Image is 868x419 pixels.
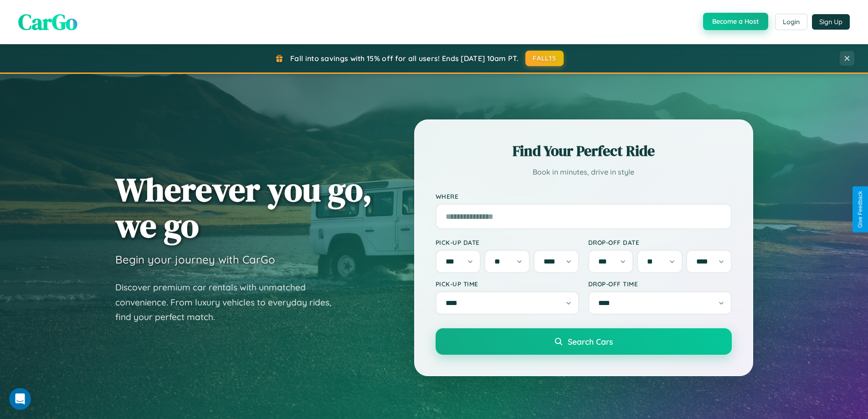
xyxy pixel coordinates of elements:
h3: Begin your journey with CarGo [115,253,275,266]
button: Sign Up [812,14,850,30]
button: Login [775,14,807,30]
label: Drop-off Date [588,238,732,246]
button: Search Cars [436,328,732,355]
span: Fall into savings with 15% off for all users! Ends [DATE] 10am PT. [290,54,519,63]
p: Book in minutes, drive in style [436,166,732,179]
label: Pick-up Time [436,280,579,288]
p: Discover premium car rentals with unmatched convenience. From luxury vehicles to everyday rides, ... [115,280,343,325]
button: FALL15 [525,51,564,66]
label: Drop-off Time [588,280,732,288]
span: Search Cars [568,336,613,347]
label: Where [436,192,732,200]
button: Become a Host [703,13,768,30]
span: CarGo [18,7,77,37]
iframe: Intercom live chat [9,388,31,410]
h1: Wherever you go, we go [115,171,372,243]
label: Pick-up Date [436,238,579,246]
h2: Find Your Perfect Ride [436,141,732,161]
div: Give Feedback [857,191,863,228]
